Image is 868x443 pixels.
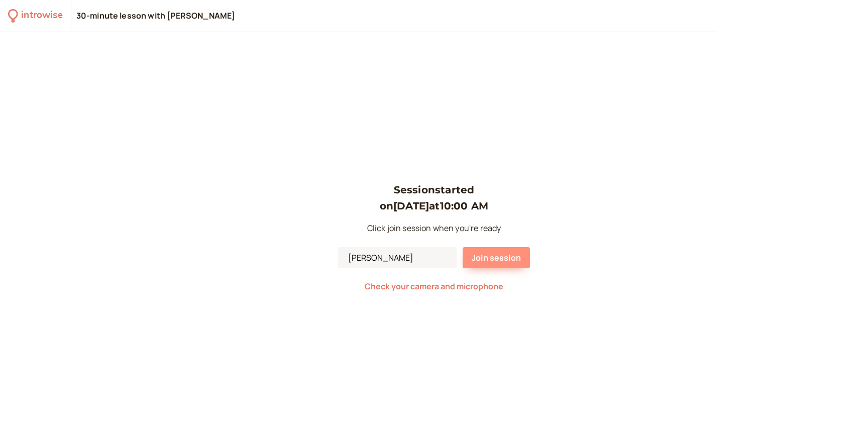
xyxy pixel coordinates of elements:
[21,8,62,24] div: introwise
[463,247,530,268] button: Join session
[472,252,521,263] span: Join session
[365,282,503,291] button: Check your camera and microphone
[338,222,530,235] p: Click join session when you're ready
[76,11,236,22] div: 30-minute lesson with [PERSON_NAME]
[338,182,530,214] h3: Session started on [DATE] at 10:00 AM
[365,281,503,292] span: Check your camera and microphone
[338,247,457,268] input: Your Name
